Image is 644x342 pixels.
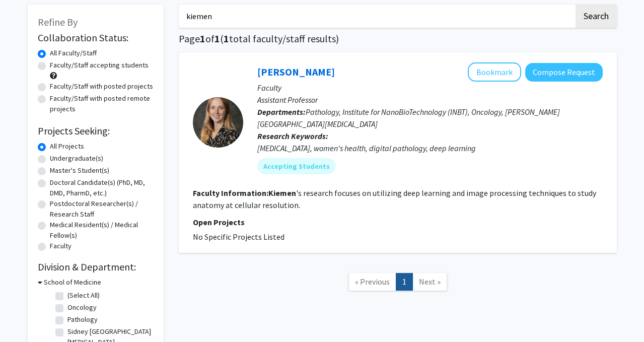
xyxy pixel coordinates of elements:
b: Research Keywords: [257,131,328,141]
mat-chip: Accepting Students [257,158,336,174]
b: Departments: [257,107,306,117]
span: Next » [419,277,441,287]
p: Faculty [257,82,603,94]
label: Doctoral Candidate(s) (PhD, MD, DMD, PharmD, etc.) [50,177,154,198]
div: [MEDICAL_DATA], women's health, digital pathology, deep learning [257,142,603,154]
span: No Specific Projects Listed [193,232,284,242]
a: [PERSON_NAME] [257,65,335,78]
p: Assistant Professor [257,94,603,106]
a: Previous Page [348,273,396,291]
button: Search [576,5,617,28]
fg-read-more: 's research focuses on utilizing deep learning and image processing techniques to study anatomy a... [193,188,596,210]
a: 1 [396,273,413,291]
label: All Faculty/Staff [50,48,97,58]
h2: Collaboration Status: [38,32,154,44]
label: Postdoctoral Researcher(s) / Research Staff [50,198,154,220]
span: « Previous [355,277,390,287]
iframe: Chat [8,297,43,334]
h2: Projects Seeking: [38,125,154,137]
label: (Select All) [67,290,100,301]
nav: Page navigation [179,263,617,304]
button: Compose Request to Ashley Kiemen [525,63,603,82]
span: 1 [200,32,205,45]
b: Faculty Information: [193,188,268,198]
label: All Projects [50,141,84,152]
h2: Division & Department: [38,261,154,273]
label: Pathology [67,314,98,325]
span: Refine By [38,16,78,28]
a: Next Page [412,273,447,291]
label: Master's Student(s) [50,165,109,176]
label: Faculty/Staff accepting students [50,60,149,71]
span: 1 [214,32,220,45]
button: Add Ashley Kiemen to Bookmarks [468,62,521,82]
span: Pathology, Institute for NanoBioTechnology (INBT), Oncology, [PERSON_NAME][GEOGRAPHIC_DATA][MEDIC... [257,107,560,129]
input: Search Keywords [179,5,574,28]
label: Oncology [67,302,97,313]
h3: School of Medicine [44,277,101,288]
label: Faculty/Staff with posted projects [50,81,153,92]
label: Faculty/Staff with posted remote projects [50,93,154,114]
label: Faculty [50,241,71,251]
p: Open Projects [193,216,603,228]
label: Undergraduate(s) [50,153,103,164]
b: Kiemen [268,188,296,198]
label: Medical Resident(s) / Medical Fellow(s) [50,220,154,241]
span: 1 [224,32,229,45]
h1: Page of ( total faculty/staff results) [179,33,617,45]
